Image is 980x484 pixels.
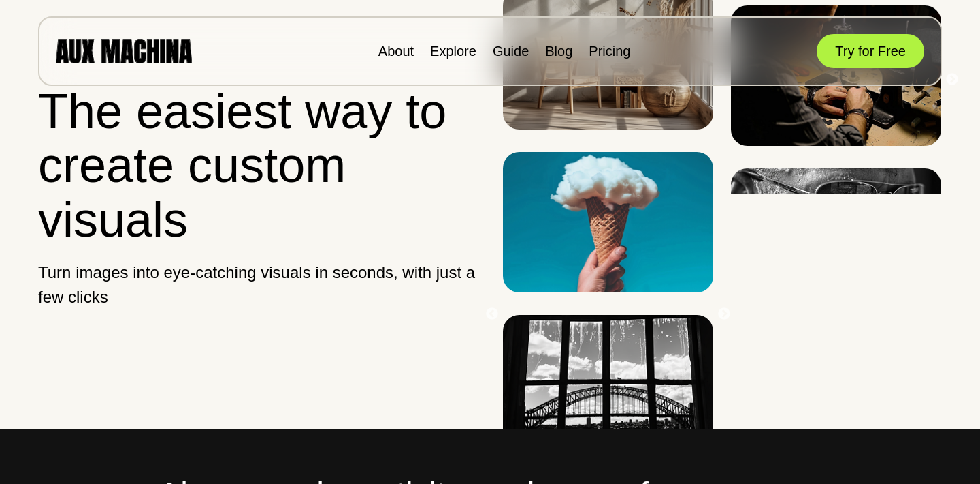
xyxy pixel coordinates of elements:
a: Blog [545,44,572,59]
a: Explore [430,44,476,59]
a: Pricing [589,44,630,59]
img: AUX MACHINA [56,39,192,63]
img: Image [731,168,941,309]
a: About [378,44,414,59]
img: Image [503,152,713,292]
h1: The easiest way to create custom visuals [38,85,478,247]
button: Next [717,307,731,321]
button: Try for Free [817,34,924,68]
img: Image [503,315,713,455]
a: Guide [493,44,529,59]
button: Previous [485,307,499,321]
p: Turn images into eye-catching visuals in seconds, with just a few clicks [38,260,478,309]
